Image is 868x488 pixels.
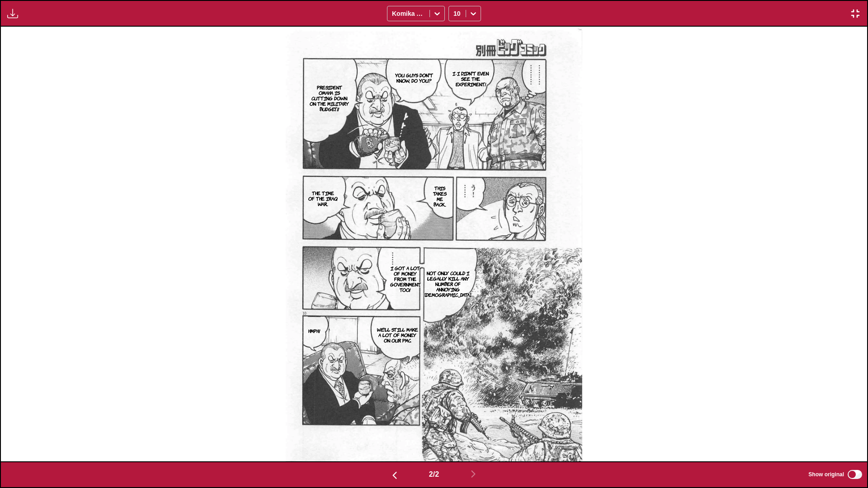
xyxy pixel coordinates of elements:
[307,188,340,208] p: The time of the Iraq War...
[307,326,322,335] p: Hmph!
[468,469,479,479] img: Next page
[392,70,436,85] p: You guys don't know, do you?
[375,325,420,345] p: We'll still make a lot of money on our PMC.
[389,470,400,481] img: Previous page
[423,268,473,299] p: Not only could I legally kill any number of annoying [DEMOGRAPHIC_DATA],
[848,470,862,479] input: Show original
[388,263,422,294] p: I got a lot of money from the government, too!
[429,470,439,479] span: 2 / 2
[429,183,451,209] p: This takes me back...
[808,471,844,478] span: Show original
[7,8,18,19] img: Download translated images
[448,69,493,89] p: I-I didn't even see the experiment!
[308,83,351,113] p: President Omaha is cutting down on the military budget!!
[286,27,582,461] img: Manga Panel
